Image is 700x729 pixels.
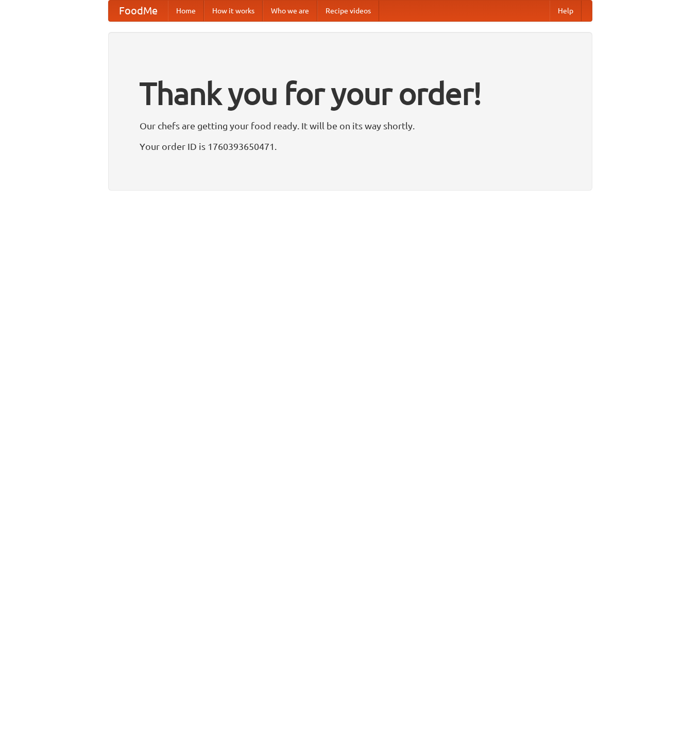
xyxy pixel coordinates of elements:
a: FoodMe [109,1,168,21]
a: Recipe videos [317,1,379,21]
a: How it works [204,1,263,21]
p: Our chefs are getting your food ready. It will be on its way shortly. [140,118,561,133]
a: Home [168,1,204,21]
p: Your order ID is 1760393650471. [140,139,561,154]
a: Who we are [263,1,317,21]
h1: Thank you for your order! [140,69,561,118]
a: Help [550,1,582,21]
